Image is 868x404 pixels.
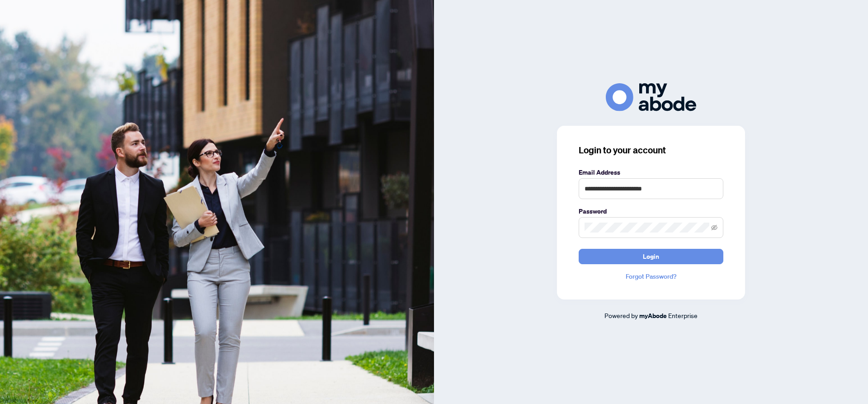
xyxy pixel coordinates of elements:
[639,311,667,321] a: myAbode
[668,311,698,319] span: Enterprise
[606,83,696,111] img: ma-logo
[604,311,638,319] span: Powered by
[711,224,717,231] span: eye-invisible
[579,144,723,157] h3: Login to your account
[579,249,723,264] button: Login
[579,206,723,216] label: Password
[579,167,723,177] label: Email Address
[579,271,723,281] a: Forgot Password?
[643,249,659,264] span: Login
